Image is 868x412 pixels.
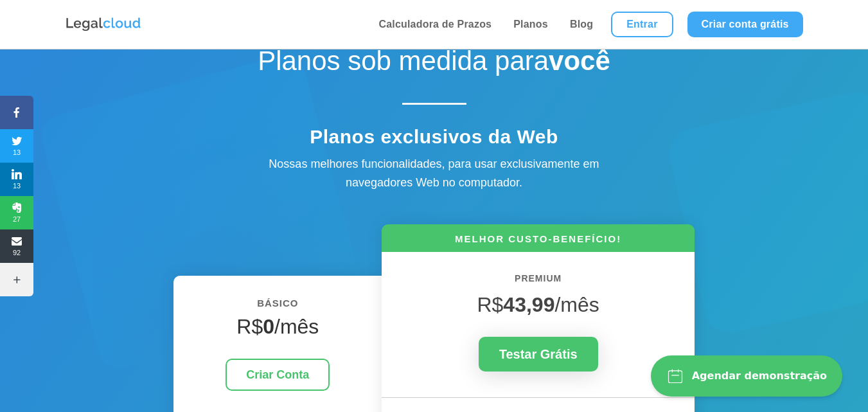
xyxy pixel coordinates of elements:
[242,155,627,192] div: Nossas melhores funcionalidades, para usar exclusivamente em navegadores Web no computador.
[65,16,142,33] img: Logo da Legalcloud
[687,12,803,37] a: Criar conta grátis
[549,46,610,76] strong: você
[263,315,274,338] strong: 0
[401,271,675,293] h6: PREMIUM
[193,314,362,345] h4: R$ /mês
[209,125,659,155] h4: Planos exclusivos da Web
[611,12,673,37] a: Entrar
[479,337,598,372] a: Testar Grátis
[193,295,362,318] h6: BÁSICO
[226,359,330,391] a: Criar Conta
[382,232,694,252] h6: MELHOR CUSTO-BENEFÍCIO!
[477,293,599,316] span: R$ /mês
[503,293,554,316] strong: 43,99
[209,45,659,84] h1: Planos sob medida para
